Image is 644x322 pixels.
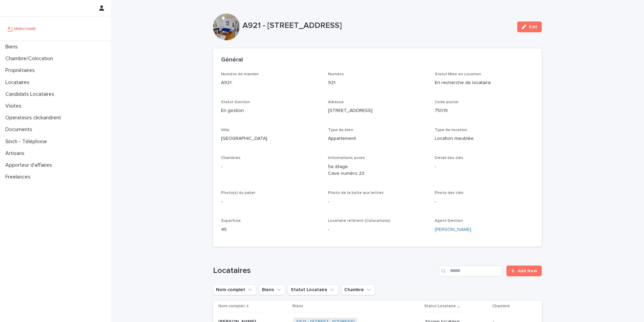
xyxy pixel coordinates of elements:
[435,128,467,132] span: Type de location
[328,128,353,132] span: Type de bien
[221,191,255,195] span: Photo(s) du palier
[259,284,285,295] button: Biens
[292,303,303,310] p: Biens
[328,191,384,195] span: Photo de la boîte aux lettres
[221,79,320,86] p: A921
[3,138,52,145] p: Sinch - Téléphone
[492,303,510,310] p: Chambre
[435,100,458,104] span: Code postal
[424,303,456,310] p: Statut Locataire
[435,163,534,170] p: -
[328,219,390,223] span: Locataire référent (Colocations)
[221,163,320,170] p: -
[213,266,436,276] h1: Locataires
[3,67,40,74] p: Propriétaires
[3,55,58,62] p: Chambre/Colocation
[221,135,320,142] p: [GEOGRAPHIC_DATA]
[518,269,537,273] span: Add New
[435,72,481,76] span: Statut Mise en Location
[435,198,534,205] p: -
[243,21,512,31] p: A921 - [STREET_ADDRESS]
[3,91,60,97] p: Candidats Locataires
[435,219,463,223] span: Agent Gestion
[328,135,427,142] p: Appartement
[435,79,534,86] p: En recherche de locataire
[221,156,240,160] span: Chambres
[328,72,344,76] span: Numéro
[221,100,250,104] span: Statut Gestion
[3,103,27,109] p: Visites
[221,226,320,233] p: 45
[328,156,365,160] span: Informations accès
[221,128,229,132] span: Ville
[439,266,502,276] input: Search
[328,198,427,205] p: -
[3,115,66,121] p: Operateurs clickandrent
[221,107,320,114] p: En gestion
[218,303,245,310] p: Nom complet
[435,156,463,160] span: Détail des clés
[5,22,38,35] img: UCB0brd3T0yccxBKYDjQ
[3,150,30,157] p: Artisans
[506,266,542,276] a: Add New
[435,191,464,195] span: Photo des clés
[3,174,36,180] p: Freelances
[341,284,375,295] button: Chambre
[435,107,534,114] p: 75019
[3,44,23,50] p: Biens
[328,79,427,86] p: 921
[328,100,344,104] span: Adresse
[328,226,427,233] p: -
[213,284,256,295] button: Nom complet
[328,107,427,114] p: [STREET_ADDRESS]
[529,25,537,29] span: Edit
[435,135,534,142] p: Location meublée
[3,162,57,168] p: Apporteur d'affaires
[435,226,471,233] a: [PERSON_NAME]
[221,56,243,64] h2: Général
[3,126,38,133] p: Documents
[221,219,241,223] span: Superficie
[328,163,427,177] p: 5e étage Cave numéro 23
[221,72,259,76] span: Numéro de mandat
[288,284,338,295] button: Statut Locataire
[517,22,542,32] button: Edit
[221,198,320,205] p: -
[3,79,35,86] p: Locataires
